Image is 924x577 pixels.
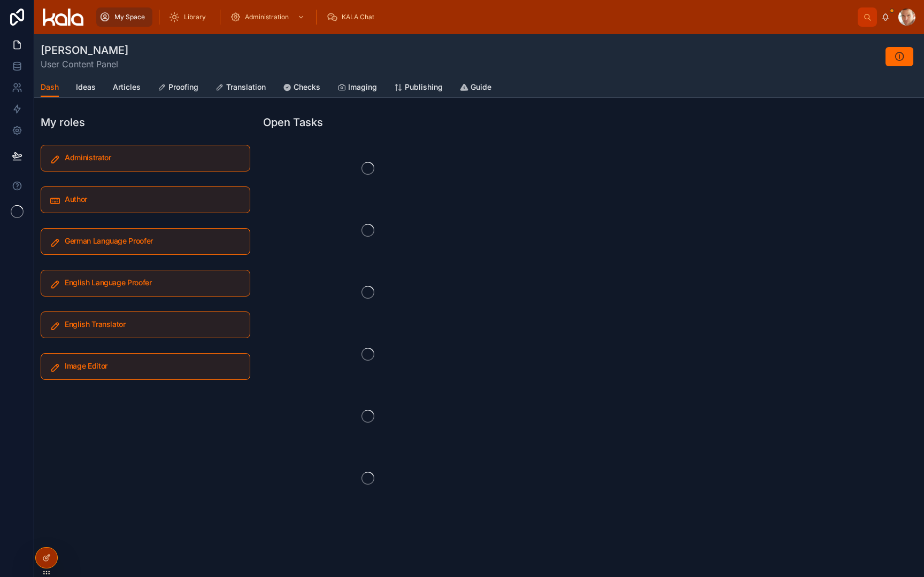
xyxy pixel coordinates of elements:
a: Ideas [76,77,96,99]
span: KALA Chat [342,13,374,21]
h5: German Language Proofer [65,237,241,245]
span: Proofing [168,82,198,92]
span: Checks [294,82,320,92]
span: Library [184,13,206,21]
h5: Image Editor [65,362,241,370]
a: Guide [460,77,491,99]
span: Dash [41,82,59,92]
a: Administration [227,7,310,27]
a: Articles [113,77,141,99]
span: Publishing [405,82,443,92]
span: Ideas [76,82,96,92]
span: My Space [114,13,145,21]
h5: English Language Proofer [65,279,241,286]
h5: Administrator [65,154,241,161]
a: Library [166,7,213,27]
h1: [PERSON_NAME] [41,43,128,58]
span: Imaging [348,82,377,92]
span: Articles [113,82,141,92]
h5: English Translator [65,321,241,328]
div: scrollable content [92,5,858,29]
a: Imaging [337,77,377,99]
h5: Author [65,196,241,203]
a: Checks [283,77,320,99]
span: User Content Panel [41,58,128,71]
a: KALA Chat [324,7,382,27]
span: Translation [226,82,266,92]
a: Translation [215,77,266,99]
img: App logo [43,9,83,26]
a: Publishing [394,77,443,99]
span: Administration [245,13,289,21]
a: Proofing [158,77,198,99]
h1: My roles [41,115,85,130]
h1: Open Tasks [263,115,323,130]
a: My Space [96,7,152,27]
span: Guide [471,82,491,92]
a: Dash [41,77,59,98]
